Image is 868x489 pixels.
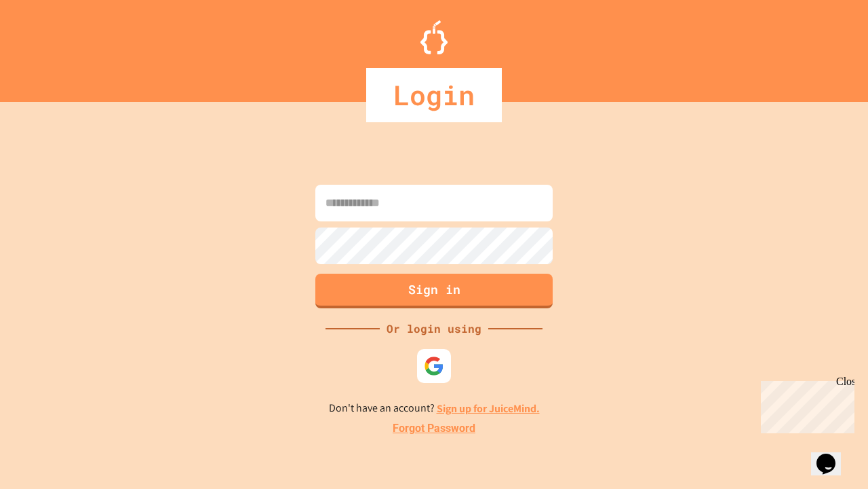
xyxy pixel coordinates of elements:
iframe: chat widget [811,435,854,475]
div: Login [366,68,502,122]
div: Or login using [380,321,488,337]
img: Logo.svg [420,20,448,54]
div: Chat with us now!Close [5,5,94,86]
iframe: chat widget [755,376,854,433]
a: Forgot Password [393,420,475,437]
p: Don't have an account? [329,400,540,417]
button: Sign in [315,274,553,308]
img: google-icon.svg [424,356,444,376]
a: Sign up for JuiceMind. [437,401,540,416]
